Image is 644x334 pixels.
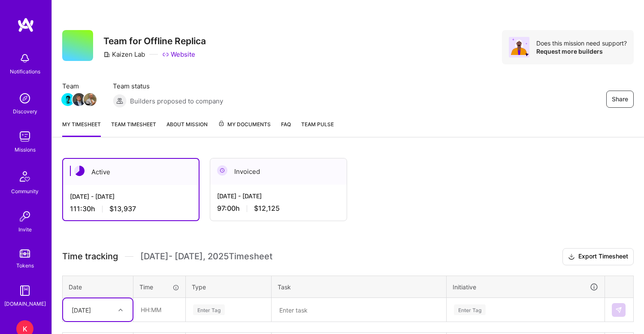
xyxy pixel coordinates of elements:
span: Team status [113,82,223,91]
img: logo [17,17,34,33]
span: Share [612,95,628,103]
div: Active [63,159,199,185]
img: Builders proposed to company [113,94,127,108]
div: Discovery [13,107,37,116]
div: Time [139,282,179,291]
div: Community [11,187,39,196]
div: [DATE] - [DATE] [70,192,192,201]
img: teamwork [16,128,33,145]
th: Date [63,276,133,298]
a: My timesheet [62,120,101,137]
img: Active [74,166,85,176]
img: guide book [16,282,33,299]
div: 111:30 h [70,204,192,213]
img: discovery [16,90,33,107]
span: Team [62,82,96,91]
input: HH:MM [134,298,185,321]
a: About Mission [166,120,208,137]
a: Team Member Avatar [62,92,73,107]
a: Team timesheet [111,120,156,137]
div: 97:00 h [217,204,340,213]
img: Avatar [509,37,529,58]
i: icon CompanyGray [103,51,110,58]
img: tokens [20,249,30,258]
i: icon Chevron [118,308,123,312]
span: Time tracking [62,251,118,262]
span: $13,937 [109,204,136,213]
h3: Team for Offline Replica [103,36,206,46]
a: My Documents [218,120,271,137]
a: Website [162,50,195,59]
span: Team Pulse [301,121,334,128]
a: Team Member Avatar [73,92,85,107]
div: Missions [15,145,36,154]
div: Does this mission need support? [536,39,627,47]
img: Community [15,166,35,187]
div: Invoiced [210,158,347,185]
div: Kaizen Lab [103,50,145,59]
a: FAQ [281,120,291,137]
th: Task [272,276,447,298]
div: Request more builders [536,47,627,55]
div: Invite [18,225,32,234]
img: Submit [615,307,622,313]
div: Notifications [10,67,40,76]
img: Team Member Avatar [73,93,85,106]
button: Share [606,91,634,108]
div: Enter Tag [454,303,486,316]
div: [DATE] [72,305,91,314]
a: Team Pulse [301,120,334,137]
i: icon Download [568,252,575,261]
a: Team Member Avatar [85,92,96,107]
div: Enter Tag [193,303,225,316]
button: Export Timesheet [562,248,634,265]
span: Builders proposed to company [130,97,223,106]
span: $12,125 [254,204,280,213]
div: Tokens [16,261,34,270]
div: [DATE] - [DATE] [217,191,340,200]
img: bell [16,50,33,67]
div: Initiative [453,282,599,292]
img: Team Member Avatar [61,93,74,106]
span: My Documents [218,120,271,129]
span: [DATE] - [DATE] , 2025 Timesheet [140,251,272,262]
img: Invite [16,208,33,225]
th: Type [186,276,272,298]
img: Team Member Avatar [84,93,97,106]
img: Invoiced [217,165,227,176]
div: [DOMAIN_NAME] [4,299,46,308]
